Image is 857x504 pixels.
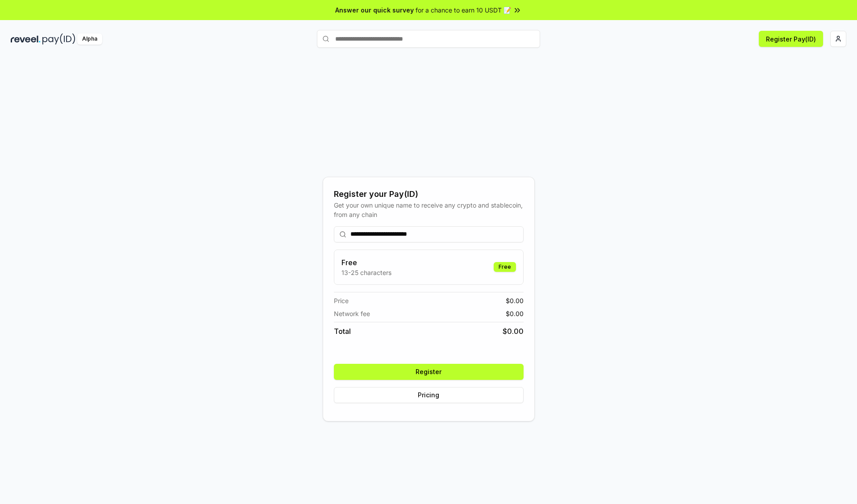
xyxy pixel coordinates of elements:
[335,5,414,15] span: Answer our quick survey
[341,257,391,268] h3: Free
[416,5,511,15] span: for a chance to earn 10 USDT 📝
[334,364,524,380] button: Register
[341,268,391,277] p: 13-25 characters
[42,33,75,45] img: pay_id
[334,296,349,305] span: Price
[494,262,516,272] div: Free
[506,309,524,318] span: $ 0.00
[11,33,41,45] img: reveel_dark
[334,387,524,403] button: Pricing
[759,31,823,47] button: Register Pay(ID)
[334,188,524,200] div: Register your Pay(ID)
[334,200,524,219] div: Get your own unique name to receive any crypto and stablecoin, from any chain
[503,326,524,337] span: $ 0.00
[77,33,102,45] div: Alpha
[334,309,370,318] span: Network fee
[506,296,524,305] span: $ 0.00
[334,326,351,337] span: Total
